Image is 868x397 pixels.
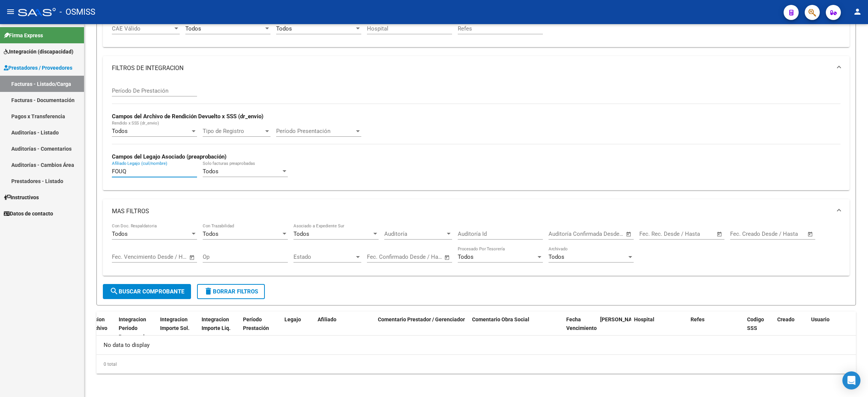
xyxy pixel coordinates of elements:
button: Open calendar [806,230,815,238]
mat-icon: person [853,7,862,16]
mat-icon: menu [6,7,15,16]
button: Open calendar [625,230,633,238]
span: Tipo de Registro [203,128,264,134]
datatable-header-cell: Integracion Periodo Presentacion [116,311,157,345]
datatable-header-cell: Integracion Importe Sol. [157,311,199,345]
mat-expansion-panel-header: MAS FILTROS [103,199,850,223]
span: Creado [777,316,795,322]
span: Prestadores / Proveedores [4,64,72,72]
span: Refes [691,316,704,322]
input: End date [761,231,798,237]
span: Período Presentación [276,128,355,134]
strong: Campos del Legajo Asociado (preaprobación) [112,153,226,160]
span: Todos [185,25,201,32]
span: Codigo SSS [747,316,764,331]
div: No data to display [96,336,856,354]
datatable-header-cell: Legajo [281,311,303,345]
input: End date [398,253,435,260]
span: Borrar Filtros [204,288,258,295]
datatable-header-cell: Comentario Prestador / Gerenciador [375,311,469,345]
span: Estado [293,253,355,260]
div: MAS FILTROS [103,223,850,276]
span: Todos [458,253,474,260]
mat-panel-title: MAS FILTROS [112,207,831,215]
span: Integracion Importe Liq. [202,316,231,331]
button: Open calendar [443,253,452,262]
strong: Campos del Archivo de Rendición Devuelto x SSS (dr_envio) [112,113,263,120]
mat-expansion-panel-header: FILTROS DE INTEGRACION [103,56,850,80]
div: FILTROS DE INTEGRACION [103,80,850,190]
span: Usuario [811,316,830,322]
button: Borrar Filtros [197,284,265,299]
div: 0 total [96,355,856,374]
mat-icon: search [110,287,119,296]
datatable-header-cell: Hospital [631,311,688,345]
span: Todos [293,231,309,237]
span: CAE Válido [112,25,173,32]
input: Start date [730,231,755,237]
input: End date [671,231,707,237]
span: Comentario Obra Social [472,316,529,322]
mat-icon: delete [204,287,213,296]
input: Start date [367,253,391,260]
span: Todos [203,168,219,175]
span: Fecha Vencimiento [566,316,597,331]
input: End date [143,253,180,260]
input: Start date [639,231,664,237]
span: Buscar Comprobante [110,288,184,295]
button: Open calendar [715,230,724,238]
datatable-header-cell: Período Prestación [240,311,281,345]
button: Buscar Comprobante [103,284,191,299]
datatable-header-cell: Creado [774,311,808,345]
span: Todos [203,231,219,237]
button: Open calendar [188,253,197,262]
span: Todos [112,231,128,237]
span: Datos de contacto [4,209,53,218]
span: - OSMISS [60,4,95,20]
span: [PERSON_NAME] [600,316,641,322]
datatable-header-cell: Fecha Confimado [597,311,631,345]
mat-panel-title: FILTROS DE INTEGRACION [112,64,831,72]
span: Integracion Importe Sol. [160,316,189,331]
span: Integracion Periodo Presentacion [119,316,151,340]
span: Comentario Prestador / Gerenciador [378,316,465,322]
span: Firma Express [4,31,43,40]
span: Todos [276,25,292,32]
span: Auditoría [384,231,445,237]
datatable-header-cell: Refes [688,311,744,345]
span: Legajo [284,316,301,322]
datatable-header-cell: Codigo SSS [744,311,774,345]
datatable-header-cell: Integracion Importe Liq. [199,311,240,345]
span: Todos [112,128,128,134]
input: Start date [549,231,573,237]
span: Período Prestación [243,316,269,331]
span: Integracion Tipo Archivo [77,316,107,331]
span: Todos [549,253,564,260]
datatable-header-cell: Comentario Obra Social [469,311,563,345]
div: Open Intercom Messenger [842,371,860,389]
span: Afiliado [318,316,336,322]
span: Hospital [634,316,654,322]
input: Start date [112,253,136,260]
input: End date [580,231,616,237]
span: Integración (discapacidad) [4,47,73,56]
datatable-header-cell: Fecha Vencimiento [563,311,597,345]
span: Instructivos [4,193,39,202]
datatable-header-cell: Afiliado [315,311,375,345]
